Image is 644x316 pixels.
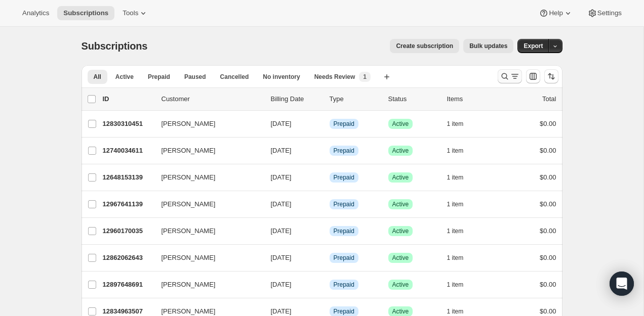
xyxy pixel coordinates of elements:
[540,254,556,261] span: $0.00
[334,173,354,182] span: Prepaid
[63,9,108,17] span: Subscriptions
[334,120,354,128] span: Prepaid
[155,196,257,212] button: [PERSON_NAME]
[447,281,464,289] span: 1 item
[469,42,507,50] span: Bulk updates
[103,170,556,185] div: 12648153139[PERSON_NAME][DATE]InfoPrepaidSuccessActive1 item$0.00
[155,116,257,132] button: [PERSON_NAME]
[542,94,556,104] p: Total
[447,147,464,155] span: 1 item
[396,42,453,50] span: Create subscription
[103,253,153,263] p: 12862062643
[162,253,216,263] span: [PERSON_NAME]
[392,227,409,235] span: Active
[94,73,101,81] span: All
[116,6,154,20] button: Tools
[544,69,558,83] button: Sort the results
[155,223,257,239] button: [PERSON_NAME]
[549,9,562,17] span: Help
[103,226,153,236] p: 12960170035
[447,144,475,158] button: 1 item
[162,280,216,290] span: [PERSON_NAME]
[271,307,292,315] span: [DATE]
[392,173,409,182] span: Active
[517,39,549,53] button: Export
[271,173,292,181] span: [DATE]
[271,200,292,208] span: [DATE]
[463,39,513,53] button: Bulk updates
[162,94,263,104] p: Customer
[162,146,216,156] span: [PERSON_NAME]
[363,73,367,81] span: 1
[447,278,475,292] button: 1 item
[392,200,409,208] span: Active
[155,277,257,293] button: [PERSON_NAME]
[155,250,257,266] button: [PERSON_NAME]
[271,254,292,261] span: [DATE]
[220,73,249,81] span: Cancelled
[184,73,206,81] span: Paused
[390,39,459,53] button: Create subscription
[103,278,556,292] div: 12897648691[PERSON_NAME][DATE]InfoPrepaidSuccessActive1 item$0.00
[447,120,464,128] span: 1 item
[392,254,409,262] span: Active
[540,281,556,288] span: $0.00
[22,9,49,17] span: Analytics
[540,200,556,208] span: $0.00
[334,227,354,235] span: Prepaid
[447,251,475,265] button: 1 item
[581,6,628,20] button: Settings
[392,307,409,315] span: Active
[447,254,464,262] span: 1 item
[103,119,153,129] p: 12830310451
[447,227,464,235] span: 1 item
[334,200,354,208] span: Prepaid
[334,307,354,315] span: Prepaid
[447,224,475,238] button: 1 item
[447,307,464,315] span: 1 item
[314,73,355,81] span: Needs Review
[540,173,556,181] span: $0.00
[115,73,134,81] span: Active
[162,172,216,183] span: [PERSON_NAME]
[392,120,409,128] span: Active
[263,73,300,81] span: No inventory
[57,6,114,20] button: Subscriptions
[379,70,395,84] button: Create new view
[334,147,354,155] span: Prepaid
[392,281,409,289] span: Active
[447,173,464,182] span: 1 item
[540,147,556,154] span: $0.00
[162,119,216,129] span: [PERSON_NAME]
[447,94,498,104] div: Items
[103,144,556,158] div: 12740034611[PERSON_NAME][DATE]InfoPrepaidSuccessActive1 item$0.00
[498,69,522,83] button: Search and filter results
[155,169,257,186] button: [PERSON_NAME]
[148,73,170,81] span: Prepaid
[388,94,439,104] p: Status
[16,6,55,20] button: Analytics
[447,117,475,131] button: 1 item
[610,272,634,296] div: Open Intercom Messenger
[103,172,153,183] p: 12648153139
[540,307,556,315] span: $0.00
[334,254,354,262] span: Prepaid
[533,6,579,20] button: Help
[103,94,556,104] div: IDCustomerBilling DateTypeStatusItemsTotal
[526,69,540,83] button: Customize table column order and visibility
[524,42,543,50] span: Export
[103,197,556,211] div: 12967641139[PERSON_NAME][DATE]InfoPrepaidSuccessActive1 item$0.00
[540,227,556,235] span: $0.00
[334,281,354,289] span: Prepaid
[103,146,153,156] p: 12740034611
[162,199,216,209] span: [PERSON_NAME]
[271,281,292,288] span: [DATE]
[103,224,556,238] div: 12960170035[PERSON_NAME][DATE]InfoPrepaidSuccessActive1 item$0.00
[330,94,380,104] div: Type
[103,117,556,131] div: 12830310451[PERSON_NAME][DATE]InfoPrepaidSuccessActive1 item$0.00
[271,120,292,127] span: [DATE]
[103,251,556,265] div: 12862062643[PERSON_NAME][DATE]InfoPrepaidSuccessActive1 item$0.00
[271,94,321,104] p: Billing Date
[392,147,409,155] span: Active
[162,226,216,236] span: [PERSON_NAME]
